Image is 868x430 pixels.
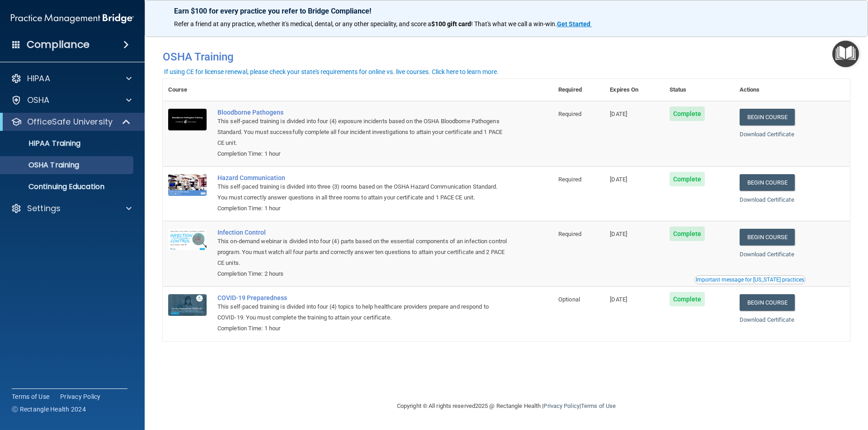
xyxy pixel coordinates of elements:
span: Required [558,176,581,183]
a: Infection Control [217,229,508,236]
h4: Compliance [27,38,90,51]
span: Complete [670,227,705,241]
span: [DATE] [610,111,627,117]
a: Bloodborne Pathogens [217,109,508,116]
img: PMB logo [11,9,134,28]
div: Copyright © All rights reserved 2025 @ Rectangle Health | | [341,392,671,421]
span: Required [558,231,581,237]
a: Begin Course [740,229,795,245]
div: This on-demand webinar is divided into four (4) parts based on the essential components of an inf... [217,236,508,268]
div: This self-paced training is divided into four (4) exposure incidents based on the OSHA Bloodborne... [217,116,508,148]
button: If using CE for license renewal, please check your state's requirements for online vs. live cours... [163,67,500,76]
p: HIPAA [27,73,50,84]
span: Required [558,111,581,117]
div: This self-paced training is divided into three (3) rooms based on the OSHA Hazard Communication S... [217,181,508,203]
p: Settings [27,203,61,214]
a: HIPAA [11,73,132,84]
span: Refer a friend at any practice, whether it's medical, dental, or any other speciality, and score a [174,20,431,28]
div: This self-paced training is divided into four (4) topics to help healthcare providers prepare and... [217,301,508,323]
a: Terms of Use [581,402,616,409]
a: OfficeSafe University [11,116,131,127]
strong: $100 gift card [431,20,471,28]
th: Required [553,79,604,101]
a: Privacy Policy [543,402,579,409]
a: Download Certificate [740,196,794,203]
a: Privacy Policy [60,392,101,401]
p: OSHA [27,95,50,106]
a: Begin Course [740,109,795,125]
span: Complete [670,106,705,121]
a: Download Certificate [740,131,794,138]
a: COVID-19 Preparedness [217,294,508,301]
div: Completion Time: 2 hours [217,268,508,279]
button: Read this if you are a dental practitioner in the state of CA [694,275,806,284]
span: ! That's what we call a win-win. [471,20,557,28]
th: Status [664,79,734,101]
div: Completion Time: 1 hour [217,203,508,214]
p: OSHA Training [6,161,79,170]
strong: Get Started [557,20,590,28]
span: [DATE] [610,176,627,183]
span: Complete [670,172,705,186]
span: [DATE] [610,296,627,303]
div: Important message for [US_STATE] practices [696,277,804,282]
a: Settings [11,203,132,214]
th: Actions [734,79,850,101]
a: Begin Course [740,294,795,311]
p: OfficeSafe University [27,116,113,127]
div: Completion Time: 1 hour [217,323,508,334]
p: HIPAA Training [6,139,80,148]
p: Continuing Education [6,182,129,191]
a: Get Started [557,20,592,28]
div: Completion Time: 1 hour [217,148,508,159]
a: OSHA [11,95,132,106]
div: If using CE for license renewal, please check your state's requirements for online vs. live cours... [164,69,499,75]
p: Earn $100 for every practice you refer to Bridge Compliance! [174,7,839,15]
th: Course [163,79,212,101]
a: Download Certificate [740,316,794,323]
span: Ⓒ Rectangle Health 2024 [12,405,86,414]
span: [DATE] [610,231,627,237]
button: Open Resource Center [832,41,859,67]
span: Optional [558,296,580,303]
a: Download Certificate [740,251,794,258]
th: Expires On [604,79,664,101]
a: Terms of Use [12,392,49,401]
span: Complete [670,292,705,306]
a: Begin Course [740,174,795,191]
a: Hazard Communication [217,174,508,181]
h4: OSHA Training [163,51,850,63]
